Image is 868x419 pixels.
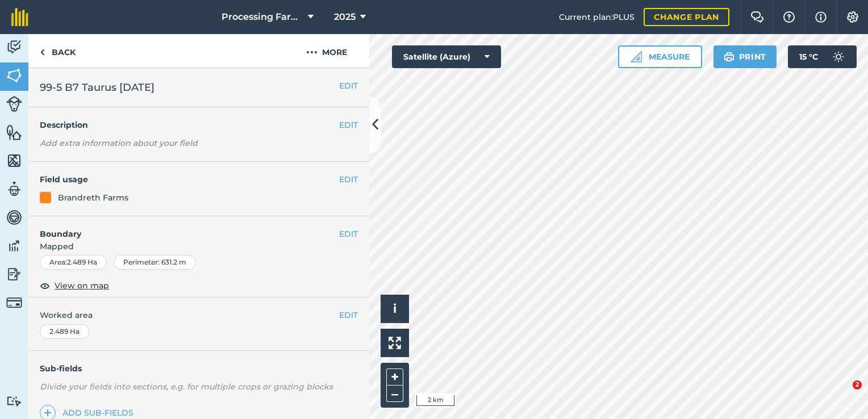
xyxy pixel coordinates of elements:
button: + [386,368,403,386]
div: Perimeter : 631.2 m [114,255,196,270]
button: Measure [618,45,702,68]
h4: Description [40,119,358,131]
img: Ruler icon [631,51,642,62]
img: svg+xml;base64,PD94bWwgdmVyc2lvbj0iMS4wIiBlbmNvZGluZz0idXRmLTgiPz4KPCEtLSBHZW5lcmF0b3I6IEFkb2JlIE... [6,96,22,112]
div: 2.489 Ha [40,324,89,339]
img: svg+xml;base64,PHN2ZyB4bWxucz0iaHR0cDovL3d3dy53My5vcmcvMjAwMC9zdmciIHdpZHRoPSIxOCIgaGVpZ2h0PSIyNC... [40,279,50,292]
button: EDIT [339,173,358,186]
button: EDIT [339,119,358,131]
button: – [386,386,403,402]
img: fieldmargin Logo [11,8,28,26]
span: View on map [55,279,109,292]
img: svg+xml;base64,PD94bWwgdmVyc2lvbj0iMS4wIiBlbmNvZGluZz0idXRmLTgiPz4KPCEtLSBHZW5lcmF0b3I6IEFkb2JlIE... [6,237,22,254]
img: svg+xml;base64,PD94bWwgdmVyc2lvbj0iMS4wIiBlbmNvZGluZz0idXRmLTgiPz4KPCEtLSBHZW5lcmF0b3I6IEFkb2JlIE... [827,45,850,68]
img: svg+xml;base64,PHN2ZyB4bWxucz0iaHR0cDovL3d3dy53My5vcmcvMjAwMC9zdmciIHdpZHRoPSIyMCIgaGVpZ2h0PSIyNC... [306,45,318,59]
button: EDIT [339,79,358,92]
img: A question mark icon [782,11,796,23]
img: svg+xml;base64,PD94bWwgdmVyc2lvbj0iMS4wIiBlbmNvZGluZz0idXRmLTgiPz4KPCEtLSBHZW5lcmF0b3I6IEFkb2JlIE... [6,266,22,283]
img: A cog icon [846,11,859,23]
button: View on map [40,279,109,292]
h4: Boundary [28,216,339,240]
h4: Sub-fields [28,362,369,375]
span: 2025 [334,10,356,24]
span: 15 ° C [799,45,818,68]
img: svg+xml;base64,PHN2ZyB4bWxucz0iaHR0cDovL3d3dy53My5vcmcvMjAwMC9zdmciIHdpZHRoPSIxOSIgaGVpZ2h0PSIyNC... [724,50,735,64]
img: svg+xml;base64,PHN2ZyB4bWxucz0iaHR0cDovL3d3dy53My5vcmcvMjAwMC9zdmciIHdpZHRoPSIxNyIgaGVpZ2h0PSIxNy... [815,10,827,24]
button: Print [713,45,777,68]
button: EDIT [339,309,358,321]
img: svg+xml;base64,PHN2ZyB4bWxucz0iaHR0cDovL3d3dy53My5vcmcvMjAwMC9zdmciIHdpZHRoPSI1NiIgaGVpZ2h0PSI2MC... [6,124,22,141]
button: Satellite (Azure) [392,45,501,68]
span: Current plan : PLUS [559,11,635,23]
span: Processing Farms [222,10,303,24]
em: Divide your fields into sections, e.g. for multiple crops or grazing blocks [40,382,333,392]
img: svg+xml;base64,PD94bWwgdmVyc2lvbj0iMS4wIiBlbmNvZGluZz0idXRmLTgiPz4KPCEtLSBHZW5lcmF0b3I6IEFkb2JlIE... [6,39,22,56]
span: Mapped [28,240,369,253]
img: svg+xml;base64,PHN2ZyB4bWxucz0iaHR0cDovL3d3dy53My5vcmcvMjAwMC9zdmciIHdpZHRoPSI1NiIgaGVpZ2h0PSI2MC... [6,152,22,169]
span: 2 [853,380,862,389]
span: Worked area [40,309,358,321]
img: svg+xml;base64,PHN2ZyB4bWxucz0iaHR0cDovL3d3dy53My5vcmcvMjAwMC9zdmciIHdpZHRoPSI1NiIgaGVpZ2h0PSI2MC... [6,67,22,84]
span: i [393,301,397,316]
button: More [284,34,369,68]
em: Add extra information about your field [40,138,198,148]
h4: Field usage [40,173,339,186]
img: svg+xml;base64,PD94bWwgdmVyc2lvbj0iMS4wIiBlbmNvZGluZz0idXRmLTgiPz4KPCEtLSBHZW5lcmF0b3I6IEFkb2JlIE... [6,295,22,311]
iframe: Intercom live chat [829,380,857,408]
img: svg+xml;base64,PHN2ZyB4bWxucz0iaHR0cDovL3d3dy53My5vcmcvMjAwMC9zdmciIHdpZHRoPSI5IiBoZWlnaHQ9IjI0Ii... [40,45,45,59]
img: Two speech bubbles overlapping with the left bubble in the forefront [750,11,764,23]
div: Area : 2.489 Ha [40,255,107,270]
img: Four arrows, one pointing top left, one top right, one bottom right and the last bottom left [389,337,401,349]
span: 99-5 B7 Taurus [DATE] [40,79,155,95]
button: EDIT [339,228,358,240]
img: svg+xml;base64,PD94bWwgdmVyc2lvbj0iMS4wIiBlbmNvZGluZz0idXRmLTgiPz4KPCEtLSBHZW5lcmF0b3I6IEFkb2JlIE... [6,181,22,198]
img: svg+xml;base64,PD94bWwgdmVyc2lvbj0iMS4wIiBlbmNvZGluZz0idXRmLTgiPz4KPCEtLSBHZW5lcmF0b3I6IEFkb2JlIE... [6,209,22,226]
button: 15 °C [788,45,857,68]
a: Back [28,34,87,68]
div: Brandreth Farms [58,191,128,204]
img: svg+xml;base64,PD94bWwgdmVyc2lvbj0iMS4wIiBlbmNvZGluZz0idXRmLTgiPz4KPCEtLSBHZW5lcmF0b3I6IEFkb2JlIE... [6,396,22,407]
button: i [381,295,409,323]
a: Change plan [644,8,729,26]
